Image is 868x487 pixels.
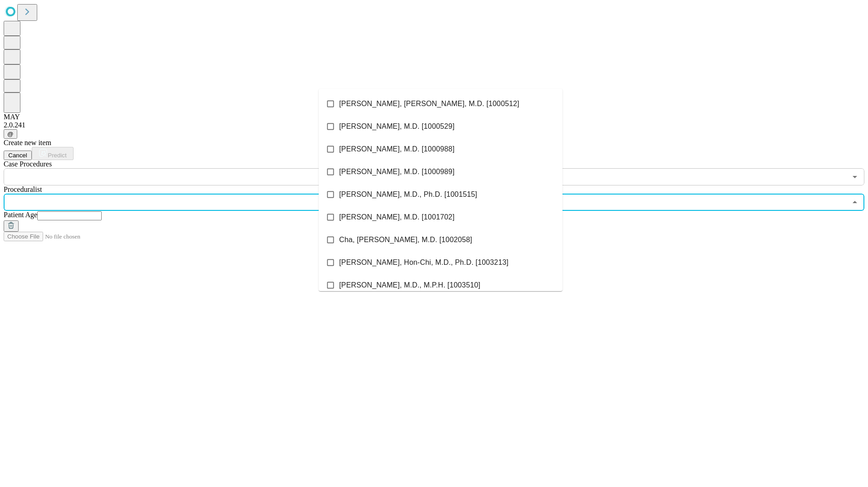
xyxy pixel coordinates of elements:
[339,166,454,177] span: [PERSON_NAME], M.D. [1000989]
[848,196,861,209] button: Close
[7,131,14,137] span: @
[32,147,74,160] button: Predict
[339,257,508,268] span: [PERSON_NAME], Hon-Chi, M.D., Ph.D. [1003213]
[4,121,864,129] div: 2.0.241
[4,211,37,219] span: Patient Age
[4,129,17,139] button: @
[4,139,51,146] span: Create new item
[339,280,480,291] span: [PERSON_NAME], M.D., M.P.H. [1003510]
[339,121,454,132] span: [PERSON_NAME], M.D. [1000529]
[848,170,861,183] button: Open
[339,212,454,223] span: [PERSON_NAME], M.D. [1001702]
[4,113,864,121] div: MAY
[4,160,52,168] span: Scheduled Procedure
[339,189,477,200] span: [PERSON_NAME], M.D., Ph.D. [1001515]
[4,151,32,160] button: Cancel
[339,234,472,245] span: Cha, [PERSON_NAME], M.D. [1002058]
[4,185,42,193] span: Proceduralist
[339,144,454,155] span: [PERSON_NAME], M.D. [1000988]
[8,152,27,159] span: Cancel
[339,98,519,109] span: [PERSON_NAME], [PERSON_NAME], M.D. [1000512]
[48,152,66,159] span: Predict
